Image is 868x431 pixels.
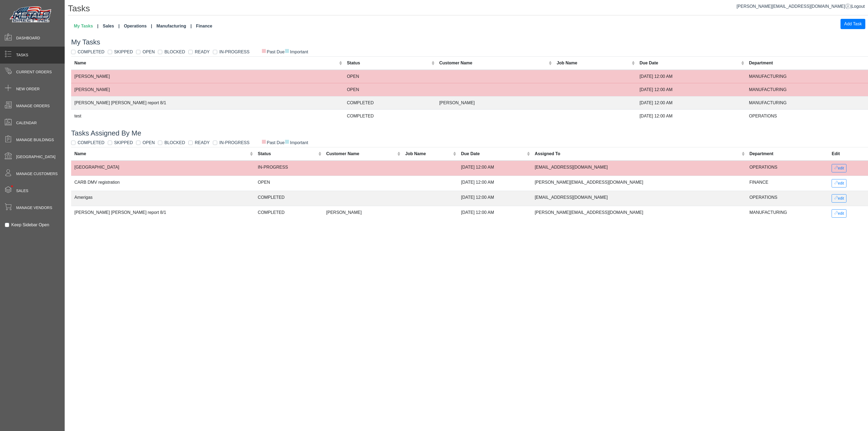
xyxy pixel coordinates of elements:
[746,70,868,83] td: MANUFACTURING
[72,21,101,32] a: My Tasks
[16,35,40,41] span: Dashboard
[832,194,846,203] button: edit
[74,151,248,157] div: Name
[16,154,56,160] span: [GEOGRAPHIC_DATA]
[832,179,846,187] button: edit
[458,176,531,191] td: [DATE] 12:00 AM
[219,140,250,146] label: IN-PROGRESS
[852,4,865,9] span: Logout
[255,176,323,191] td: OPEN
[261,50,285,54] span: Past Due
[746,83,868,96] td: MANUFACTURING
[258,151,317,157] div: Status
[16,120,37,126] span: Calendar
[16,205,52,211] span: Manage Vendors
[16,188,28,194] span: Sales
[746,191,828,206] td: OPERATIONS
[832,164,846,172] button: edit
[636,70,746,83] td: [DATE] 12:00 AM
[639,60,740,66] div: Due Date
[531,176,746,191] td: [PERSON_NAME][EMAIL_ADDRESS][DOMAIN_NAME]
[557,60,630,66] div: Job Name
[71,176,255,191] td: CARB DMV registration
[405,151,452,157] div: Job Name
[71,206,255,221] td: [PERSON_NAME] [PERSON_NAME] report 8/1
[194,21,214,32] a: Finance
[458,161,531,176] td: [DATE] 12:00 AM
[636,109,746,123] td: [DATE] 12:00 AM
[143,49,155,55] label: OPEN
[16,171,58,177] span: Manage Customers
[195,140,210,146] label: READY
[219,49,250,55] label: IN-PROGRESS
[78,49,105,55] label: COMPLETED
[531,191,746,206] td: [EMAIL_ADDRESS][DOMAIN_NAME]
[746,176,828,191] td: FINANCE
[746,206,828,221] td: MANUFACTURING
[832,151,865,157] div: Edit
[736,4,850,9] a: [PERSON_NAME][EMAIL_ADDRESS][DOMAIN_NAME]
[71,161,255,176] td: [GEOGRAPHIC_DATA]
[535,151,740,157] div: Assigned To
[458,206,531,221] td: [DATE] 12:00 AM
[344,83,436,96] td: OPEN
[71,38,868,46] h3: My Tasks
[439,60,547,66] div: Customer Name
[255,161,323,176] td: IN-PROGRESS
[164,140,185,146] label: BLOCKED
[636,83,746,96] td: [DATE] 12:00 AM
[736,3,865,10] div: |
[11,222,49,228] label: Keep Sidebar Open
[746,96,868,109] td: MANUFACTURING
[8,5,54,25] img: Metals Direct Inc Logo
[122,21,154,32] a: Operations
[71,83,344,96] td: [PERSON_NAME]
[344,109,436,123] td: COMPLETED
[5,178,19,195] span: •
[746,109,868,123] td: OPERATIONS
[531,161,746,176] td: [EMAIL_ADDRESS][DOMAIN_NAME]
[636,96,746,109] td: [DATE] 12:00 AM
[16,103,50,109] span: Manage Orders
[326,151,396,157] div: Customer Name
[344,96,436,109] td: COMPLETED
[114,140,133,146] label: SKIPPED
[71,109,344,123] td: test
[458,191,531,206] td: [DATE] 12:00 AM
[255,206,323,221] td: COMPLETED
[323,206,402,221] td: [PERSON_NAME]
[285,49,289,53] span: ■
[261,140,285,145] span: Past Due
[261,49,266,53] span: ■
[114,49,133,55] label: SKIPPED
[344,70,436,83] td: OPEN
[74,60,338,66] div: Name
[347,60,430,66] div: Status
[154,21,194,32] a: Manufacturing
[16,52,28,58] span: Tasks
[16,137,54,143] span: Manage Buildings
[71,96,344,109] td: [PERSON_NAME] [PERSON_NAME] report 8/1
[195,49,210,55] label: READY
[16,86,40,92] span: New Order
[255,191,323,206] td: COMPLETED
[78,140,105,146] label: COMPLETED
[261,140,266,143] span: ■
[749,151,825,157] div: Department
[101,21,122,32] a: Sales
[16,69,52,75] span: Current Orders
[746,161,828,176] td: OPERATIONS
[71,70,344,83] td: [PERSON_NAME]
[143,140,155,146] label: OPEN
[749,60,865,66] div: Department
[436,96,554,109] td: [PERSON_NAME]
[461,151,525,157] div: Due Date
[71,191,255,206] td: Amerigas
[531,206,746,221] td: [PERSON_NAME][EMAIL_ADDRESS][DOMAIN_NAME]
[285,50,308,54] span: Important
[841,19,865,29] button: Add Task
[832,209,846,218] button: edit
[71,129,868,137] h3: Tasks Assigned By Me
[285,140,289,143] span: ■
